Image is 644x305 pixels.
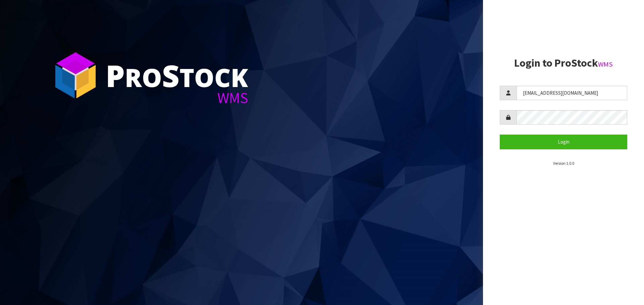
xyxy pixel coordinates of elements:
div: WMS [106,90,248,105]
small: Version 1.0.0 [553,161,574,166]
small: WMS [598,60,613,69]
img: ProStock Cube [50,50,101,100]
span: P [106,55,125,96]
button: Login [500,135,627,149]
input: Username [517,86,627,100]
h2: Login to ProStock [500,57,627,69]
span: S [162,55,179,96]
div: ro tock [106,60,248,90]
